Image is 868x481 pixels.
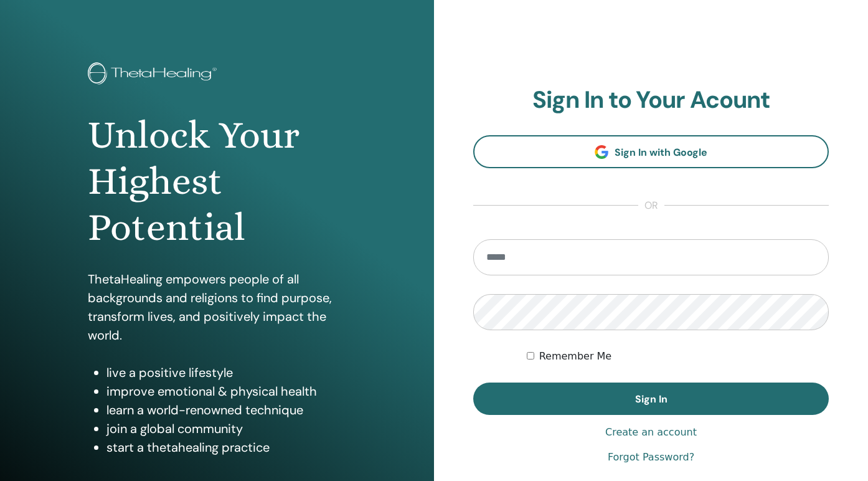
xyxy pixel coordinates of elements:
a: Create an account [605,425,697,440]
a: Forgot Password? [608,450,694,465]
li: live a positive lifestyle [106,363,346,382]
p: ThetaHealing empowers people of all backgrounds and religions to find purpose, transform lives, a... [88,270,346,345]
li: improve emotional & physical health [106,382,346,401]
label: Remember Me [539,349,612,364]
li: start a thetahealing practice [106,438,346,457]
li: learn a world-renowned technique [106,401,346,419]
span: or [638,198,664,213]
div: Keep me authenticated indefinitely or until I manually logout [527,349,829,364]
a: Sign In with Google [473,135,829,168]
button: Sign In [473,383,829,415]
span: Sign In [635,393,668,406]
h2: Sign In to Your Acount [473,86,829,115]
li: join a global community [106,419,346,438]
span: Sign In with Google [615,146,707,159]
h1: Unlock Your Highest Potential [88,112,346,251]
